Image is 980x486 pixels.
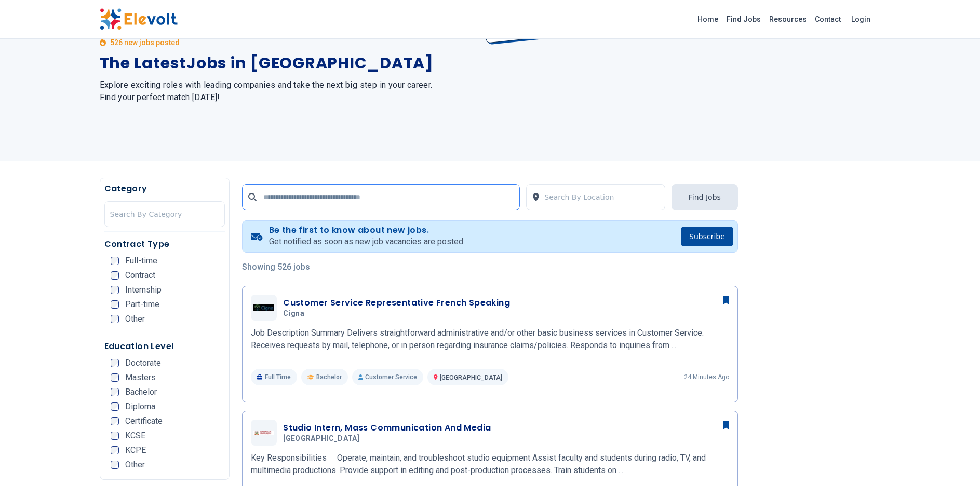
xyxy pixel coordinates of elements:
span: KCSE [125,432,145,440]
a: CignaCustomer Service Representative French SpeakingCignaJob Description Summary Delivers straigh... [251,295,729,385]
button: Subscribe [681,227,733,246]
input: Diploma [111,402,119,411]
input: KCSE [111,432,119,440]
span: Bachelor [316,373,342,381]
button: Find Jobs [672,184,738,210]
h4: Be the first to know about new jobs. [269,225,465,235]
span: Doctorate [125,359,161,367]
p: Get notified as soon as new job vacancies are posted. [269,235,465,248]
span: Certificate [125,417,163,425]
span: Internship [125,286,162,294]
span: [GEOGRAPHIC_DATA] [440,374,502,381]
p: Job Description Summary Delivers straightforward administrative and/or other basic business servi... [251,327,729,352]
h5: Category [104,183,225,195]
span: Part-time [125,300,159,309]
iframe: Chat Widget [928,436,980,486]
input: Contract [111,271,119,280]
input: Internship [111,286,119,294]
p: Showing 526 jobs [242,261,738,273]
input: Bachelor [111,388,119,396]
p: 24 minutes ago [684,373,729,381]
a: Contact [811,11,845,27]
input: Certificate [111,417,119,425]
span: Bachelor [125,388,157,396]
span: Masters [125,373,156,382]
p: Key Responsibilities Operate, maintain, and troubleshoot studio equipment Assist faculty and stud... [251,452,729,477]
a: Login [845,9,877,30]
input: Masters [111,373,119,382]
span: Full-time [125,257,157,265]
span: Other [125,315,145,323]
h3: Studio Intern, Mass Communication And Media [283,422,491,434]
p: Customer Service [352,369,423,385]
h2: Explore exciting roles with leading companies and take the next big step in your career. Find you... [100,79,478,104]
input: Part-time [111,300,119,309]
span: [GEOGRAPHIC_DATA] [283,434,359,443]
a: Home [693,11,722,27]
span: Diploma [125,402,155,411]
span: Other [125,461,145,469]
p: Full Time [251,369,297,385]
img: Kabarak University [253,431,274,435]
a: Find Jobs [722,11,765,27]
a: Resources [765,11,811,27]
h3: Customer Service Representative French Speaking [283,297,510,309]
span: Cigna [283,309,304,318]
h1: The Latest Jobs in [GEOGRAPHIC_DATA] [100,54,478,73]
span: Contract [125,271,155,280]
input: Other [111,315,119,323]
input: Other [111,461,119,469]
p: 526 new jobs posted [110,37,180,48]
h5: Education Level [104,340,225,353]
input: Full-time [111,257,119,265]
img: Cigna [253,304,274,311]
span: KCPE [125,446,146,454]
input: KCPE [111,446,119,454]
img: Elevolt [100,8,178,30]
input: Doctorate [111,359,119,367]
h5: Contract Type [104,238,225,251]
